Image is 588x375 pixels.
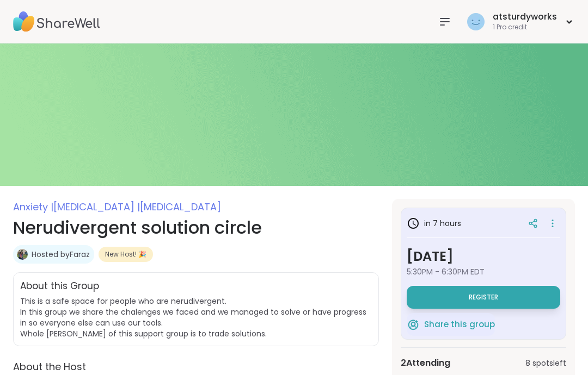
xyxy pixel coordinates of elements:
[17,249,28,260] img: Faraz
[13,200,53,214] span: Anxiety |
[53,200,140,214] span: [MEDICAL_DATA] |
[407,313,495,336] button: Share this group
[140,200,221,214] span: [MEDICAL_DATA]
[13,3,100,41] img: ShareWell Nav Logo
[401,357,450,370] span: 2 Attending
[424,318,495,331] span: Share this group
[407,266,560,277] span: 5:30PM - 6:30PM EDT
[20,279,99,293] h2: About this Group
[469,293,498,302] span: Register
[20,296,366,339] span: This is a safe space for people who are nerudivergent. In this group we share the chalenges we fa...
[467,13,485,30] img: atsturdyworks
[32,249,90,260] a: Hosted byFaraz
[407,318,420,331] img: ShareWell Logomark
[407,217,461,230] h3: in 7 hours
[407,286,560,309] button: Register
[407,247,560,266] h3: [DATE]
[525,358,566,369] span: 8 spots left
[13,215,379,241] h1: Nerudivergent solution circle
[13,359,379,374] h2: About the Host
[493,23,557,32] div: 1 Pro credit
[99,247,153,262] div: New Host! 🎉
[493,11,557,23] div: atsturdyworks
